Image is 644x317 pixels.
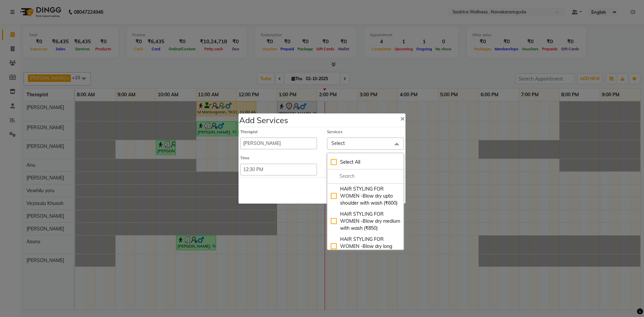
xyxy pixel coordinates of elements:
[240,129,258,135] label: Therapist
[331,140,345,146] span: Select
[331,211,400,232] div: HAIR STYLING FOR WOMEN -Blow dry medium with wash (₹850)
[331,236,400,257] div: HAIR STYLING FOR WOMEN -Blow dry long with wash (₹1050)
[331,159,400,166] div: Select All
[400,113,405,123] span: ×
[331,186,400,207] div: HAIR STYLING FOR WOMEN -Blow dry upto shoulder with wash (₹600)
[327,129,342,135] label: Services
[239,114,288,126] h4: Add Services
[240,155,250,161] label: Time
[395,109,410,127] button: Close
[331,173,400,180] input: multiselect-search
